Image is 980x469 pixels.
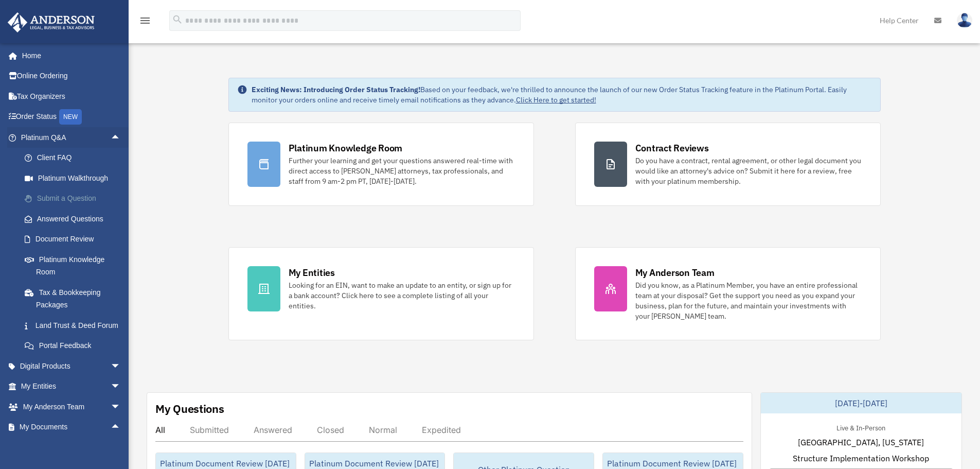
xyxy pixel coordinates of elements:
span: Structure Implementation Workshop [793,452,929,464]
a: Document Review [14,229,136,250]
a: My Entities Looking for an EIN, want to make an update to an entity, or sign up for a bank accoun... [228,247,534,340]
div: All [155,425,165,435]
div: Closed [317,425,344,435]
div: [DATE]-[DATE] [761,393,961,413]
a: Submit a Question [14,188,136,209]
a: Click Here to get started! [516,95,596,105]
strong: Exciting News: Introducing Order Status Tracking! [252,85,420,94]
a: Order StatusNEW [7,107,136,128]
img: User Pic [957,13,972,28]
i: search [172,14,183,25]
div: Based on your feedback, we're thrilled to announce the launch of our new Order Status Tracking fe... [252,84,872,105]
a: Platinum Knowledge Room Further your learning and get your questions answered real-time with dire... [228,123,534,206]
span: arrow_drop_down [111,356,131,377]
a: Platinum Walkthrough [14,168,136,188]
span: arrow_drop_up [111,127,131,148]
a: Land Trust & Deed Forum [14,315,136,336]
a: Digital Productsarrow_drop_down [7,356,136,376]
div: Looking for an EIN, want to make an update to an entity, or sign up for a bank account? Click her... [289,280,515,311]
a: Online Ordering [7,66,136,86]
span: arrow_drop_down [111,376,131,397]
a: Answered Questions [14,209,136,229]
span: arrow_drop_down [111,396,131,418]
span: [GEOGRAPHIC_DATA], [US_STATE] [798,436,924,448]
div: Live & In-Person [828,422,894,432]
div: Further your learning and get your questions answered real-time with direct access to [PERSON_NAM... [289,155,515,186]
div: NEW [59,109,82,125]
div: Platinum Knowledge Room [289,142,403,154]
a: menu [139,18,151,27]
a: My Anderson Team Did you know, as a Platinum Member, you have an entire professional team at your... [575,247,881,340]
span: arrow_drop_up [111,417,131,438]
div: Do you have a contract, rental agreement, or other legal document you would like an attorney's ad... [635,155,862,186]
div: My Anderson Team [635,266,715,279]
a: Portal Feedback [14,336,136,356]
div: Submitted [190,425,229,435]
a: Tax Organizers [7,86,136,107]
a: Contract Reviews Do you have a contract, rental agreement, or other legal document you would like... [575,123,881,206]
a: Platinum Q&Aarrow_drop_up [7,127,136,148]
a: My Documentsarrow_drop_up [7,417,136,438]
a: My Anderson Teamarrow_drop_down [7,396,136,417]
img: Anderson Advisors Platinum Portal [5,12,98,32]
a: Client FAQ [14,148,136,168]
div: Answered [254,425,292,435]
div: Normal [369,425,397,435]
a: Tax & Bookkeeping Packages [14,282,136,315]
a: My Entitiesarrow_drop_down [7,376,136,397]
div: My Entities [289,266,335,279]
i: menu [139,14,151,27]
a: Home [7,45,131,66]
div: Did you know, as a Platinum Member, you have an entire professional team at your disposal? Get th... [635,280,862,321]
a: Platinum Knowledge Room [14,249,136,282]
div: Expedited [422,425,461,435]
div: My Questions [155,401,224,416]
div: Contract Reviews [635,142,709,154]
